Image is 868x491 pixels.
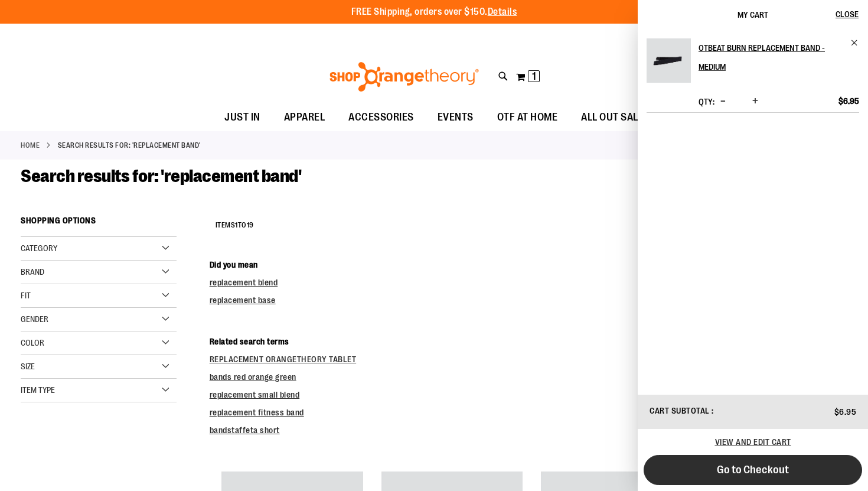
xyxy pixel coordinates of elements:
strong: Shopping Options [21,210,177,237]
a: View and edit cart [715,437,791,447]
button: Go to Checkout [644,455,862,485]
a: Home [21,140,40,151]
span: Cart Subtotal [650,406,710,415]
h2: Items to [216,216,254,235]
span: JUST IN [224,104,260,131]
span: $6.95 [834,407,857,417]
span: Close [836,9,859,19]
a: OTBEAT BURN REPLACEMENT BAND - MEDIUM [647,38,691,90]
a: replacement blend [210,278,278,287]
span: OTF AT HOME [497,104,558,131]
img: Shop Orangetheory [328,62,481,92]
span: Brand [21,267,44,277]
button: Increase product quantity [749,96,761,108]
span: Fit [21,291,31,300]
span: My Cart [738,10,768,19]
span: Color [21,338,44,347]
label: Qty [699,97,714,106]
span: Item Type [21,385,55,395]
span: ACCESSORIES [348,104,414,131]
span: 19 [247,221,254,229]
strong: Search results for: 'replacement band' [58,140,201,151]
span: 1 [235,221,238,229]
a: Details [488,6,517,17]
span: APPAREL [284,104,325,131]
a: REPLACEMENT ORANGETHEORY TABLET [210,355,357,364]
a: replacement fitness band [210,408,304,417]
dt: Related search terms [210,336,847,347]
li: Product [647,38,859,113]
a: replacement base [210,295,276,305]
a: replacement small blend [210,390,300,399]
a: bands red orange green [210,372,296,382]
a: Remove item [850,38,859,47]
a: OTBEAT BURN REPLACEMENT BAND - MEDIUM [699,38,859,76]
span: Gender [21,314,48,324]
span: Category [21,243,57,253]
span: Go to Checkout [717,463,789,476]
span: 1 [532,70,536,82]
span: $6.95 [838,96,859,106]
button: Decrease product quantity [717,96,729,108]
a: bandstaffeta short [210,425,280,435]
h2: OTBEAT BURN REPLACEMENT BAND - MEDIUM [699,38,843,76]
span: ALL OUT SALE [581,104,644,131]
span: Search results for: 'replacement band' [21,166,301,186]
img: OTBEAT BURN REPLACEMENT BAND - MEDIUM [647,38,691,83]
span: Size [21,362,35,371]
dt: Did you mean [210,259,847,271]
span: EVENTS [438,104,474,131]
p: FREE Shipping, orders over $150. [351,5,517,19]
